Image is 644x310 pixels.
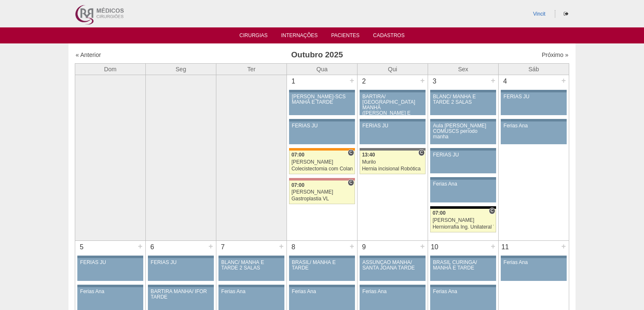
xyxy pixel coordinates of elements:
[428,75,441,88] div: 3
[501,119,567,121] div: Key: Aviso
[419,241,426,252] div: +
[373,32,405,41] a: Cadastros
[430,206,496,209] div: Key: Blanc
[348,75,355,86] div: +
[489,241,497,252] div: +
[287,75,300,88] div: 1
[357,241,371,253] div: 9
[430,209,496,232] a: C 07:00 [PERSON_NAME] Herniorrafia Ing. Unilateral VL
[433,123,494,140] div: Aula [PERSON_NAME] COMUSCS período manha
[499,75,512,88] div: 4
[564,11,568,16] i: Sair
[360,92,426,115] a: BARTIRA/ [GEOGRAPHIC_DATA] MANHÃ ([PERSON_NAME] E ANA)/ SANTA JOANA -TARDE
[430,121,496,144] a: Aula [PERSON_NAME] COMUSCS período manha
[221,260,282,271] div: BLANC/ MANHÃ E TARDE 2 SALAS
[136,241,144,252] div: +
[430,287,496,310] a: Ferias Ana
[360,119,426,121] div: Key: Aviso
[146,241,159,253] div: 6
[542,51,568,58] a: Próximo »
[348,179,354,186] span: Consultório
[289,119,355,121] div: Key: Aviso
[360,121,426,144] a: FERIAS JU
[433,94,494,105] div: BLANC/ MANHÃ E TARDE 2 SALAS
[489,208,495,214] span: Consultório
[560,241,567,252] div: +
[292,260,352,271] div: BRASIL/ MANHÃ E TARDE
[504,94,564,100] div: FERIAS JU
[362,166,423,172] div: Hernia incisional Robótica
[292,94,352,105] div: [PERSON_NAME]-SCS MANHÃ E TARDE
[292,189,353,195] div: [PERSON_NAME]
[292,289,352,294] div: Ferias Ana
[289,90,355,92] div: Key: Aviso
[76,51,101,58] a: « Anterior
[430,285,496,287] div: Key: Aviso
[360,258,426,281] a: ASSUNÇÃO MANHÃ/ SANTA JOANA TARDE
[428,241,441,253] div: 10
[430,90,496,92] div: Key: Aviso
[80,289,141,294] div: Ferias Ana
[430,119,496,121] div: Key: Aviso
[360,90,426,92] div: Key: Aviso
[560,75,567,86] div: +
[218,285,284,287] div: Key: Aviso
[289,151,355,174] a: C 07:00 [PERSON_NAME] Colecistectomia com Colangiografia VL
[218,256,284,258] div: Key: Aviso
[289,181,355,204] a: C 07:00 [PERSON_NAME] Gastroplastia VL
[357,75,371,88] div: 2
[360,287,426,310] a: Ferias Ana
[360,151,426,174] a: C 13:40 Murilo Hernia incisional Robótica
[501,92,567,115] a: FERIAS JU
[348,149,354,156] span: Consultório
[501,256,567,258] div: Key: Aviso
[419,75,426,86] div: +
[216,241,229,253] div: 7
[221,289,282,294] div: Ferias Ana
[433,210,446,216] span: 07:00
[433,218,494,223] div: [PERSON_NAME]
[216,63,287,75] th: Ter
[218,258,284,281] a: BLANC/ MANHÃ E TARDE 2 SALAS
[433,289,494,294] div: Ferias Ana
[430,148,496,151] div: Key: Aviso
[207,241,214,252] div: +
[428,63,499,75] th: Sex
[362,152,375,158] span: 13:40
[430,256,496,258] div: Key: Aviso
[151,260,211,265] div: FERIAS JU
[362,159,423,165] div: Murilo
[77,258,143,281] a: FERIAS JU
[218,287,284,310] a: Ferias Ana
[289,285,355,287] div: Key: Aviso
[281,32,318,41] a: Internações
[501,121,567,144] a: Ferias Ana
[433,152,494,158] div: FERIAS JU
[533,11,546,17] a: Vincit
[360,148,426,151] div: Key: Santa Catarina
[80,260,141,265] div: FERIAS JU
[194,49,440,61] h3: Outubro 2025
[357,63,428,75] th: Qui
[360,256,426,258] div: Key: Aviso
[289,178,355,181] div: Key: Santa Helena
[278,241,285,252] div: +
[433,224,494,230] div: Herniorrafia Ing. Unilateral VL
[292,123,352,129] div: FERIAS JU
[363,289,423,294] div: Ferias Ana
[430,258,496,281] a: BRASIL CURINGA/ MANHÃ E TARDE
[433,260,494,271] div: BRASIL CURINGA/ MANHÃ E TARDE
[501,90,567,92] div: Key: Aviso
[499,241,512,253] div: 11
[363,260,423,271] div: ASSUNÇÃO MANHÃ/ SANTA JOANA TARDE
[289,258,355,281] a: BRASIL/ MANHÃ E TARDE
[418,149,425,156] span: Consultório
[75,63,146,75] th: Dom
[292,182,305,188] span: 07:00
[148,258,214,281] a: FERIAS JU
[75,241,88,253] div: 5
[430,177,496,180] div: Key: Aviso
[240,32,268,41] a: Cirurgias
[292,152,305,158] span: 07:00
[499,63,569,75] th: Sáb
